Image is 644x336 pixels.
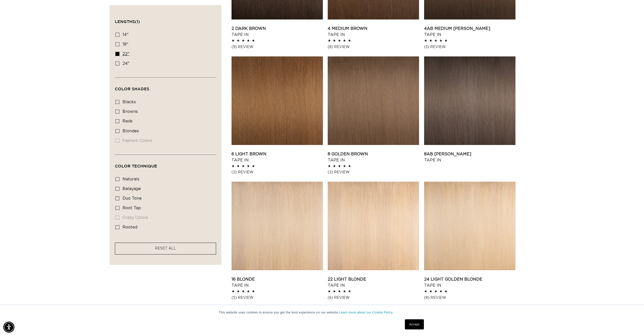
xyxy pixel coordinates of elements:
[122,187,141,191] span: balayage
[424,26,515,38] a: 4AB Medium [PERSON_NAME] Tape In
[122,42,128,46] span: 18"
[115,164,157,168] span: Color Technique
[115,19,140,24] span: Lengths
[155,247,176,250] span: RESET ALL
[135,19,140,24] span: (1)
[424,151,515,163] a: 8AB [PERSON_NAME] Tape In
[232,26,323,38] a: 2 Dark Brown Tape In
[122,196,142,200] span: duo tone
[115,155,216,173] summary: Color Technique (0 selected)
[405,319,424,329] a: Accept
[122,119,133,123] span: reds
[328,276,419,288] a: 22 Light Blonde Tape In
[122,33,129,37] span: 14"
[115,10,216,29] summary: Lengths (1 selected)
[122,177,139,181] span: naturals
[232,276,323,288] a: 16 Blonde Tape In
[122,100,136,104] span: blacks
[115,87,149,91] span: Color Shades
[122,206,141,210] span: root tap
[122,129,139,133] span: blondes
[424,276,515,288] a: 24 Light Golden Blonde Tape In
[115,78,216,96] summary: Color Shades (0 selected)
[328,26,419,38] a: 4 Medium Brown Tape In
[339,311,393,314] a: Learn more about our Cookie Policy.
[219,310,425,315] p: This website uses cookies to ensure you get the best experience on our website.
[122,110,138,114] span: browns
[328,151,419,163] a: 8 Golden Brown Tape In
[122,61,130,66] span: 24"
[619,312,644,336] iframe: Chat Widget
[232,151,323,163] a: 6 Light Brown Tape In
[122,225,137,229] span: rooted
[3,322,14,333] div: Accessibility Menu
[122,52,129,56] span: 22"
[155,245,176,252] a: RESET ALL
